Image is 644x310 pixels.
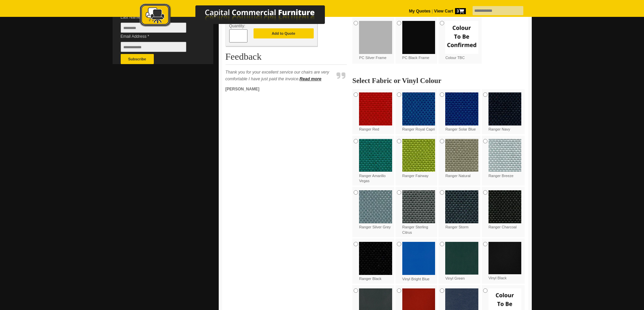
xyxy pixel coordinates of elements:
[488,92,522,125] img: Ranger Navy
[455,8,466,14] span: 3
[445,21,478,54] img: Colour TBC
[352,77,525,84] h2: Select Fabric or Vinyl Colour
[445,92,478,132] label: Ranger Solar Blue
[445,92,478,125] img: Ranger Solar Blue
[445,190,478,223] img: Ranger Storm
[445,242,478,275] img: Vinyl Green
[488,242,522,281] label: Vinyl Black
[225,69,334,82] p: Thank you for your excellent service our chairs are very comfortable I have just paid the invoice.
[445,139,478,172] img: Ranger Natural
[121,42,186,52] input: Email Address *
[121,33,196,40] span: Email Address *
[488,92,522,132] label: Ranger Navy
[121,3,358,28] img: Capital Commercial Furniture Logo
[225,52,347,65] h2: Feedback
[402,190,435,223] img: Ranger Sterling Citrus
[402,190,435,235] label: Ranger Sterling Citrus
[225,86,334,92] p: [PERSON_NAME]
[359,21,392,54] img: PC Silver Frame
[359,190,392,223] img: Ranger Silver Grey
[359,21,392,60] label: PC Silver Frame
[121,23,186,33] input: Last Name *
[359,92,392,132] label: Ranger Red
[254,28,314,38] button: Add to Quote
[402,21,435,54] img: PC Black Frame
[402,139,435,172] img: Ranger Fairway
[488,139,522,178] label: Ranger Breeze
[402,242,435,275] img: Vinyl Bright Blue
[409,9,431,13] a: My Quotes
[402,242,435,282] label: Vinyl Bright Blue
[445,190,478,230] label: Ranger Storm
[402,92,435,125] img: Ranger Royal Capri
[488,242,522,274] img: Vinyl Black
[402,139,435,178] label: Ranger Fairway
[488,190,522,223] img: Ranger Charcoal
[359,242,392,281] label: Ranger Black
[359,92,392,125] img: Ranger Red
[359,139,392,172] img: Ranger Amarillo Vegas
[359,190,392,230] label: Ranger Silver Grey
[402,92,435,132] label: Ranger Royal Capri
[488,190,522,230] label: Ranger Charcoal
[121,54,154,64] button: Subscribe
[433,9,466,13] a: View Cart3
[445,139,478,178] label: Ranger Natural
[359,242,392,275] img: Ranger Black
[300,77,321,81] a: Read more
[402,21,435,60] label: PC Black Frame
[121,14,196,21] span: Last Name *
[445,242,478,281] label: Vinyl Green
[434,9,466,13] strong: View Cart
[121,3,358,30] a: Capital Commercial Furniture Logo
[359,139,392,184] label: Ranger Amarillo Vegas
[445,21,478,60] label: Colour TBC
[488,139,522,172] img: Ranger Breeze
